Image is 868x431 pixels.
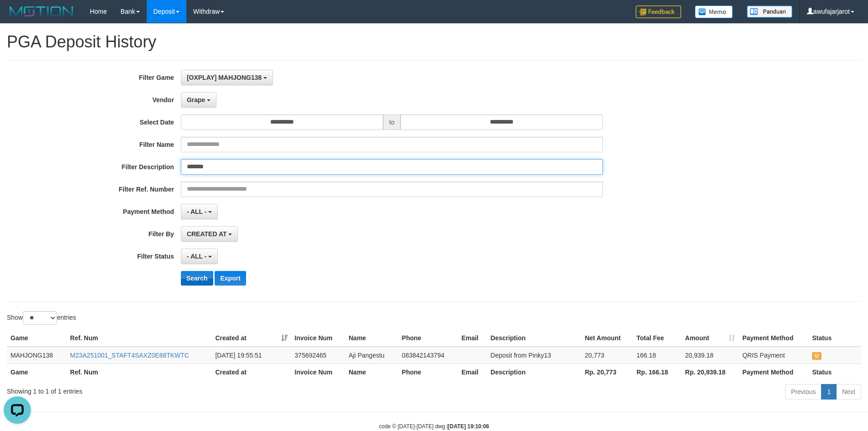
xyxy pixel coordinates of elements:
[187,253,207,260] span: - ALL -
[379,423,489,430] small: code © [DATE]-[DATE] dwg |
[181,226,238,242] button: CREATED AT
[67,330,212,347] th: Ref. Num
[67,363,212,380] th: Ref. Num
[291,363,345,380] th: Invoice Num
[739,347,808,364] td: QRIS Payment
[345,347,398,364] td: Aji Pangestu
[487,330,581,347] th: Description
[291,330,345,347] th: Invoice Num
[7,363,67,380] th: Game
[581,347,633,364] td: 20,773
[7,5,76,18] img: MOTION_logo.png
[836,384,861,400] a: Next
[23,311,57,325] select: Showentries
[682,347,739,364] td: 20,939.18
[808,363,861,380] th: Status
[581,330,633,347] th: Net Amount
[487,347,581,364] td: Deposit from Pinky13
[682,363,739,380] th: Rp. 20,939.18
[7,330,67,347] th: Game
[812,352,821,360] span: UNPAID
[739,330,808,347] th: Payment Method
[7,383,355,396] div: Showing 1 to 1 of 1 entries
[808,330,861,347] th: Status
[181,271,213,286] button: Search
[345,363,398,380] th: Name
[215,271,246,286] button: Export
[785,384,822,400] a: Previous
[747,5,792,18] img: panduan.png
[383,114,401,130] span: to
[187,230,227,238] span: CREATED AT
[633,363,682,380] th: Rp. 166.18
[739,363,808,380] th: Payment Method
[187,74,262,81] span: [OXPLAY] MAHJONG138
[187,96,205,104] span: Grape
[695,5,733,18] img: Button%20Memo.svg
[211,330,291,347] th: Created at: activate to sort column ascending
[458,330,487,347] th: Email
[448,423,489,430] strong: [DATE] 19:10:06
[581,363,633,380] th: Rp. 20,773
[187,208,207,215] span: - ALL -
[398,363,458,380] th: Phone
[398,330,458,347] th: Phone
[821,384,837,400] a: 1
[633,347,682,364] td: 166.18
[487,363,581,380] th: Description
[211,347,291,364] td: [DATE] 19:55:51
[633,330,682,347] th: Total Fee
[181,204,218,219] button: - ALL -
[181,92,216,108] button: Grape
[345,330,398,347] th: Name
[211,363,291,380] th: Created at
[181,249,218,264] button: - ALL -
[636,5,681,18] img: Feedback.jpg
[398,347,458,364] td: 083842143794
[682,330,739,347] th: Amount: activate to sort column ascending
[458,363,487,380] th: Email
[4,4,31,31] button: Open LiveChat chat widget
[7,33,861,51] h1: PGA Deposit History
[7,347,67,364] td: MAHJONG138
[291,347,345,364] td: 375692465
[70,352,189,359] a: M23A251001_STAFT4SAXZ0E88TKWTC
[181,70,273,85] button: [OXPLAY] MAHJONG138
[7,311,76,325] label: Show entries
